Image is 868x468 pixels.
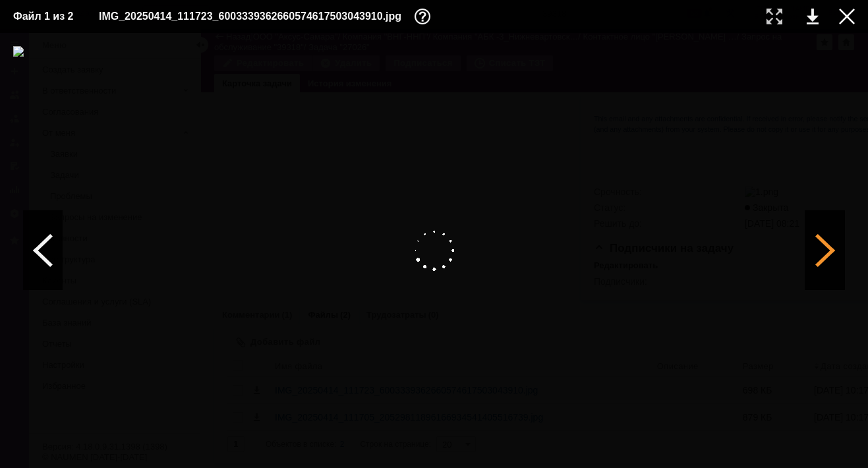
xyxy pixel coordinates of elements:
[13,46,855,455] img: download
[839,9,855,24] div: Закрыть окно (Esc)
[415,9,434,24] div: Дополнительная информация о файле (F11)
[805,211,845,290] div: Следующий файл
[767,9,782,24] div: Увеличить масштаб
[23,211,63,290] div: Предыдущий файл
[13,11,79,22] div: Файл 1 из 2
[99,9,434,24] div: IMG_20250414_111723_6003339362660574617503043910.jpg
[807,9,819,24] div: Скачать файл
